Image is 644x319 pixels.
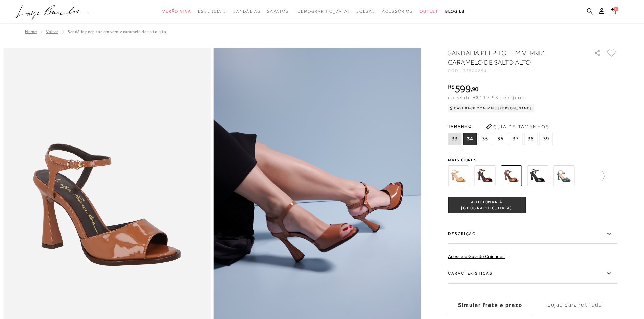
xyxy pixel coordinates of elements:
label: Simular frete e prazo [448,296,532,314]
a: noSubCategoriesText [198,5,226,18]
span: Essenciais [198,9,226,14]
a: noSubCategoriesText [267,5,288,18]
button: ADICIONAR À [GEOGRAPHIC_DATA] [448,197,526,213]
i: , [471,86,478,92]
i: R$ [448,84,455,90]
span: Mais cores [448,158,617,162]
img: SANDÁLIA PEEP TOE EM VERNIZ CAFÉ E SALTO ALTO [474,165,495,186]
span: 599 [455,83,471,95]
span: Outlet [420,9,438,14]
a: Home [25,29,37,34]
label: Lojas para retirada [532,296,617,314]
span: Sandálias [233,9,260,14]
span: 39 [539,133,553,145]
span: Acessórios [382,9,413,14]
span: 90 [472,85,478,92]
a: noSubCategoriesText [233,5,260,18]
span: Bolsas [356,9,375,14]
a: Voltar [46,29,58,34]
label: Descrição [448,224,617,244]
button: 0 [609,7,618,17]
a: noSubCategoriesText [162,5,191,18]
div: Cashback com Mais [PERSON_NAME] [448,104,534,112]
h1: SANDÁLIA PEEP TOE EM VERNIZ CARAMELO DE SALTO ALTO [448,48,575,67]
span: Sapatos [267,9,288,14]
a: noSubCategoriesText [382,5,413,18]
span: BLOG LB [445,9,465,14]
span: [DEMOGRAPHIC_DATA] [295,9,350,14]
a: Acesse o Guia de Cuidados [448,254,505,259]
a: BLOG LB [445,5,465,18]
span: SANDÁLIA PEEP TOE EM VERNIZ CARAMELO DE SALTO ALTO [68,29,166,34]
img: SANDÁLIA PEEP TOE EM VERNIZ PRETO E SALTO ALTO [527,165,548,186]
span: 34 [463,133,477,145]
span: 137500254 [460,68,487,73]
img: SANDÁLIA PEEP TOE EM VERNIZ CARAMELO DE SALTO ALTO [501,165,522,186]
div: CÓD: [448,69,583,73]
span: 0 [614,7,618,11]
label: Características [448,264,617,284]
button: Guia de Tamanhos [484,121,551,132]
span: 37 [509,133,522,145]
span: ou 5x de R$119,98 sem juros [448,95,526,100]
span: 38 [524,133,538,145]
span: 33 [448,133,461,145]
span: Tamanho [448,121,554,131]
span: 35 [478,133,492,145]
img: SANDÁLIA PEEP TOE EM VERNIZ BEGE AREIA E SALTO ALTO [448,165,469,186]
span: 36 [494,133,507,145]
span: Verão Viva [162,9,191,14]
img: SANDÁLIA PEEP TOE EM VERNIZ VERDE ESMERALDA E SALTO ALTO [553,165,574,186]
a: noSubCategoriesText [420,5,438,18]
a: noSubCategoriesText [356,5,375,18]
span: ADICIONAR À [GEOGRAPHIC_DATA] [448,199,525,211]
a: noSubCategoriesText [295,5,350,18]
